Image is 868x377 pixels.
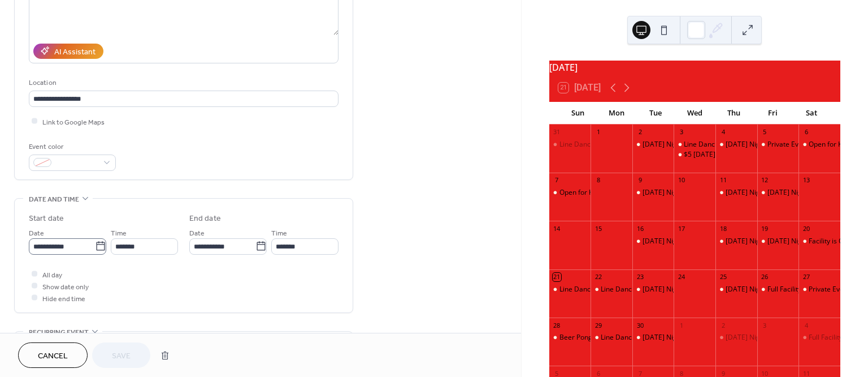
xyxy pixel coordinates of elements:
[189,227,205,239] span: Date
[726,237,857,246] div: [DATE] Night League from 7pm - 10:30pm
[643,237,779,246] div: [DATE] Night Switch Tournament at 7:30pm
[54,46,96,58] div: AI Assistant
[594,176,602,185] div: 8
[761,273,769,281] div: 26
[636,321,644,329] div: 30
[767,140,858,149] div: Private Event from 6pm-9pm
[726,188,857,198] div: [DATE] Night League from 7pm - 10:30pm
[792,102,831,125] div: Sat
[757,285,799,294] div: Full Facility Event from 2pm - 4pm
[558,102,597,125] div: Sun
[553,224,561,233] div: 14
[549,61,840,74] div: [DATE]
[549,285,591,294] div: Line Dancing from 6pm - 9pm
[677,128,685,136] div: 3
[594,321,602,329] div: 29
[29,213,64,225] div: Start date
[636,102,675,125] div: Tue
[271,227,287,239] span: Time
[715,237,757,246] div: Thursday Night League from 7pm - 10:30pm
[632,188,674,198] div: Tuesday Night Switch Tournament at 7:30pm
[674,140,715,149] div: Line Dancing 6 Week Lessons
[553,273,561,281] div: 21
[594,224,602,233] div: 15
[643,140,779,149] div: [DATE] Night Switch Tournament at 7:30pm
[549,188,591,198] div: Open for Hourly Play from 12pm - 6pm
[719,321,727,329] div: 2
[802,273,810,281] div: 27
[636,128,644,136] div: 2
[29,327,89,339] span: Recurring event
[559,188,681,198] div: Open for Hourly Play from 12pm - 6pm
[726,333,857,342] div: [DATE] Night League from 7pm - 10:30pm
[42,269,62,281] span: All day
[726,285,857,294] div: [DATE] Night League from 7pm - 10:30pm
[757,140,799,149] div: Private Event from 6pm-9pm
[674,150,715,160] div: $5 Wednesday from 6pm-9pm
[643,333,779,342] div: [DATE] Night Switch Tournament at 7:30pm
[715,333,757,342] div: Thursday Night League from 7pm - 10:30pm
[601,333,692,342] div: Line Dancing 6 Week Session
[798,140,840,149] div: Open for Hourly Play from 2pm - 10pm
[597,102,636,125] div: Mon
[643,285,779,294] div: [DATE] Night Switch Tournament at 7:30pm
[761,176,769,185] div: 12
[719,176,727,185] div: 11
[636,224,644,233] div: 16
[715,285,757,294] div: Thursday Night League from 7pm - 10:30pm
[643,188,779,198] div: [DATE] Night Switch Tournament at 7:30pm
[632,237,674,246] div: Tuesday Night Switch Tournament at 7:30pm
[798,333,840,342] div: Full Facility Event from 5pm-9pm
[632,285,674,294] div: Tuesday Night Switch Tournament at 7:30pm
[684,140,776,149] div: Line Dancing 6 Week Lessons
[549,140,591,149] div: Line Dancing from 6pm - 9pm
[559,140,653,149] div: Line Dancing from 6pm - 9pm
[726,140,857,149] div: [DATE] Night League from 7pm - 10:30pm
[636,273,644,281] div: 23
[757,237,799,246] div: Friday Night Rising Stars Beginner Switch Tournament at 7pm
[591,333,632,342] div: Line Dancing 6 Week Session
[549,333,591,342] div: Beer Pong at 9pm
[559,333,616,342] div: Beer Pong at 9pm
[594,273,602,281] div: 22
[632,333,674,342] div: Tuesday Night Switch Tournament at 7:30pm
[42,293,85,305] span: Hide end time
[636,176,644,185] div: 9
[677,176,685,185] div: 10
[553,176,561,185] div: 7
[715,188,757,198] div: Thursday Night League from 7pm - 10:30pm
[719,224,727,233] div: 18
[675,102,714,125] div: Wed
[761,128,769,136] div: 5
[719,128,727,136] div: 4
[553,128,561,136] div: 31
[761,321,769,329] div: 3
[33,44,103,59] button: AI Assistant
[42,116,105,128] span: Link to Google Maps
[591,285,632,294] div: Line Dancing 6 Week Session
[798,237,840,246] div: Facility is Open 2pm -10pm (No Party Availability)
[29,227,44,239] span: Date
[42,281,89,293] span: Show date only
[757,188,799,198] div: Friday Night Rising Stars Beginner Switch Tournament at 7pm
[802,128,810,136] div: 6
[715,140,757,149] div: Thursday Night League from 7pm - 10:30pm
[714,102,753,125] div: Thu
[601,285,692,294] div: Line Dancing 6 Week Session
[632,140,674,149] div: Tuesday Night Switch Tournament at 7:30pm
[761,224,769,233] div: 19
[111,227,127,239] span: Time
[802,224,810,233] div: 20
[189,213,221,225] div: End date
[684,150,765,160] div: $5 [DATE] from 6pm-9pm
[594,128,602,136] div: 1
[802,321,810,329] div: 4
[29,194,79,205] span: Date and time
[18,342,88,368] button: Cancel
[29,77,336,89] div: Location
[719,273,727,281] div: 25
[677,224,685,233] div: 17
[553,321,561,329] div: 28
[29,141,114,153] div: Event color
[677,321,685,329] div: 1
